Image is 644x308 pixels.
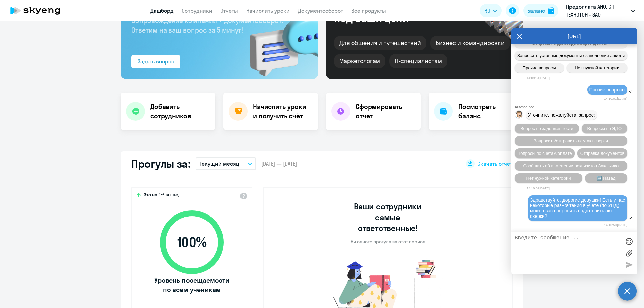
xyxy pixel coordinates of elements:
h4: Сформировать отчет [356,102,415,121]
div: Бизнес и командировки [430,36,510,50]
span: ➡️ Назад [597,176,616,181]
span: Нет нужной категории [575,65,619,70]
div: Задать вопрос [138,57,174,65]
span: Отправка документов [580,151,625,156]
span: Это на 2% выше, [144,192,179,200]
img: balance [548,7,554,14]
span: Прочие вопросы [523,65,556,70]
a: Дашборд [150,7,174,14]
button: Нет нужной категории [515,173,582,183]
button: Балансbalance [523,4,558,17]
h4: Посмотреть баланс [458,102,518,121]
span: Уровень посещаемости по всем ученикам [153,275,230,294]
button: Вопрос по задолженности [515,124,579,133]
span: Прочие вопросы [589,87,625,93]
time: 14:10:02[DATE] [527,186,550,190]
button: Предоплата АНО, СП ТЕХНОТОН - ЗАО [562,3,638,19]
span: 100 % [153,234,230,250]
button: Запросить/отправить нам акт сверки [515,136,627,146]
button: Задать вопрос [131,55,180,68]
button: Сообщить об изменении реквизитов Заказчика [515,161,627,171]
button: Отправка документов [577,148,627,158]
span: [DATE] — [DATE] [261,160,297,167]
time: 14:10:50[DATE] [604,223,627,227]
button: Вопросы по счетам/оплате [515,148,575,158]
div: Autofaq bot [515,105,637,109]
h3: Ваши сотрудники самые ответственные! [345,201,431,233]
time: 14:10:01[DATE] [604,97,627,100]
span: Вопрос по задолженности [520,126,573,131]
h4: Добавить сотрудников [150,102,210,121]
p: Предоплата АНО, СП ТЕХНОТОН - ЗАО [566,3,628,19]
div: Для общения и путешествий [334,36,426,50]
p: Текущий месяц [200,160,239,168]
span: Запросить/отправить нам акт сверки [534,138,608,143]
div: Маркетологам [334,54,385,68]
span: Запросить уставные документы / заполнение анкеты [517,53,625,58]
div: IT-специалистам [389,54,447,68]
img: bg-img [240,4,318,79]
span: RU [484,7,490,15]
button: Запросить уставные документы / заполнение анкеты [515,51,627,60]
span: Сообщить об изменении реквизитов Заказчика [523,163,619,168]
button: ➡️ Назад [585,173,627,183]
span: Вопросы по счетам/оплате [518,151,572,156]
a: Документооборот [298,7,343,14]
label: Лимит 10 файлов [624,248,634,258]
button: Вопросы по ЭДО [582,124,627,133]
span: Уточните, пожалуйста, запрос: [528,112,595,118]
a: Отчеты [220,7,238,14]
div: Курсы английского под ваши цели [334,1,449,24]
a: Начислить уроки [246,7,290,14]
button: Прочие вопросы [515,63,564,73]
time: 14:09:54[DATE] [527,76,550,80]
span: Здравствуйте, дорогие девушки! Есть у нас некоторые разночтения в учете (по УПД), можно вас попро... [530,197,626,219]
span: Скачать отчет [477,160,513,167]
div: Баланс [527,7,545,15]
button: Текущий месяц [196,157,256,170]
a: Сотрудники [182,7,212,14]
p: Ни одного прогула за этот период [351,239,425,245]
h4: Начислить уроки и получить счёт [253,102,311,121]
button: RU [480,4,502,17]
a: Все продукты [351,7,386,14]
button: Нет нужной категории [567,63,627,73]
span: Нет нужной категории [526,176,571,181]
img: bot avatar [515,111,523,120]
span: Вопросы по ЭДО [587,126,622,131]
h2: Прогулы за: [131,157,190,170]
